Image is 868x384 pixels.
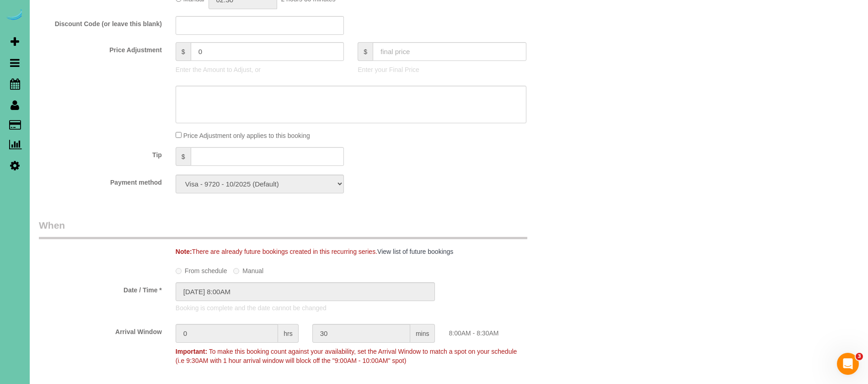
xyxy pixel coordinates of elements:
label: Price Adjustment [32,42,169,55]
span: mins [410,324,435,343]
input: MM/DD/YYYY HH:MM [176,282,435,301]
span: To make this booking count against your availability, set the Arrival Window to match a spot on y... [176,348,517,364]
legend: When [39,219,527,239]
span: $ [176,42,191,61]
label: Date / Time * [32,282,169,295]
img: Automaid Logo [5,9,24,22]
label: Manual [233,263,263,275]
span: $ [358,42,373,61]
label: Discount Code (or leave this blank) [32,16,169,28]
p: Enter the Amount to Adjust, or [176,65,344,74]
label: Arrival Window [32,324,169,336]
input: final price [373,42,526,61]
label: Tip [32,147,169,159]
iframe: Intercom live chat [837,353,859,375]
input: From schedule [176,268,182,274]
a: View list of future bookings [377,248,453,255]
span: hrs [278,324,298,343]
input: Manual [233,268,239,274]
strong: Important: [176,348,207,355]
span: 3 [856,353,863,360]
p: Enter your Final Price [358,65,526,74]
p: Booking is complete and the date cannot be changed [176,303,526,313]
label: From schedule [176,263,227,275]
strong: Note: [176,248,192,255]
span: Price Adjustment only applies to this booking [183,132,310,139]
label: Payment method [32,175,169,187]
div: There are already future bookings created in this recurring series. [169,247,579,256]
div: 8:00AM - 8:30AM [442,324,579,338]
span: $ [176,147,191,166]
